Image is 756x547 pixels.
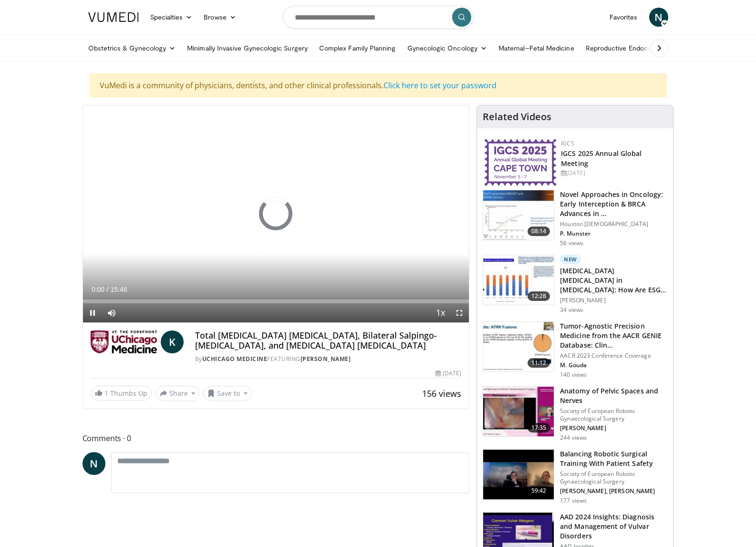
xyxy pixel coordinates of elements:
h3: AAD 2024 Insights: Diagnosis and Management of Vulvar Disorders [560,512,667,541]
a: Browse [198,8,242,27]
a: N [649,8,668,27]
a: Obstetrics & Gynecology [83,39,182,58]
span: 1 [104,389,108,398]
a: Gynecologic Oncology [402,39,493,58]
a: 1 Thumbs Up [91,386,152,401]
div: [DATE] [561,169,665,177]
p: 244 views [560,434,587,442]
img: UChicago Medicine [91,330,157,353]
button: Share [155,386,200,401]
p: 34 views [560,306,583,314]
p: Society of European Robotic Gynaecological Surgery [560,407,667,423]
span: / [107,286,109,293]
p: 177 views [560,497,587,505]
button: Playback Rate [431,303,450,322]
span: 59:42 [528,486,550,495]
span: Comments 0 [83,432,470,444]
h3: Balancing Robotic Surgical Training With Patient Safety [560,449,667,468]
img: VuMedi Logo [88,12,139,22]
p: [PERSON_NAME] [560,424,667,432]
h3: [MEDICAL_DATA] [MEDICAL_DATA] in [MEDICAL_DATA]: How Are ESGO 2023 Guidelines… [560,266,667,295]
span: 0:00 [92,286,104,293]
div: VuMedi is a community of physicians, dentists, and other clinical professionals. [90,73,667,97]
div: By FEATURING [195,355,462,363]
h3: Anatomy of Pelvic Spaces and Nerves [560,386,667,405]
a: IGCS 2025 Annual Global Meeting [561,149,642,168]
a: [PERSON_NAME] [300,355,351,363]
a: N [83,452,105,475]
img: 01504182-1e49-4879-8c4d-5a0c92a723fe.150x105_q85_crop-smart_upscale.jpg [483,255,554,305]
a: UChicago Medicine [202,355,268,363]
button: Fullscreen [450,303,469,322]
a: Maternal–Fetal Medicine [493,39,580,58]
button: Pause [83,303,102,322]
a: Click here to set your password [383,80,497,91]
a: Reproductive Endocrinology & [MEDICAL_DATA] [580,39,740,58]
span: 17:35 [528,423,550,433]
img: 680d42be-3514-43f9-8300-e9d2fda7c814.png.150x105_q85_autocrop_double_scale_upscale_version-0.2.png [485,139,556,186]
button: Mute [102,303,121,322]
a: 12:28 New [MEDICAL_DATA] [MEDICAL_DATA] in [MEDICAL_DATA]: How Are ESGO 2023 Guidelines… [PERSON_... [483,255,667,314]
input: Search topics, interventions [283,6,474,29]
p: New [560,255,581,264]
a: 11:12 Tumor-Agnostic Precision Medicine from the AACR GENIE Database: Clin… AACR 2023 Conference ... [483,321,667,379]
span: 11:12 [528,358,550,368]
div: [DATE] [435,369,461,378]
span: 12:28 [528,291,550,301]
h4: Total [MEDICAL_DATA] [MEDICAL_DATA], Bilateral Salpingo-[MEDICAL_DATA], and [MEDICAL_DATA] [MEDIC... [195,330,462,351]
h3: Novel Approaches in Oncology: Early Interception & BRCA Advances in … [560,190,667,218]
p: AACR 2023 Conference Coverage [560,352,667,360]
img: d044929c-461b-4f49-afc0-e111ae03af9c.150x105_q85_crop-smart_upscale.jpg [483,190,554,240]
p: M. Gouda [560,361,667,369]
a: 08:14 Novel Approaches in Oncology: Early Interception & BRCA Advances in … Houston [DEMOGRAPHIC_... [483,190,667,247]
span: 156 views [422,388,461,399]
span: 08:14 [528,227,550,236]
video-js: Video Player [83,105,469,323]
p: 56 views [560,239,583,247]
h3: Tumor-Agnostic Precision Medicine from the AACR GENIE Database: Clin… [560,321,667,350]
img: c9b58fd4-8caa-4875-99f8-9010bb237d11.150x105_q85_crop-smart_upscale.jpg [483,322,554,372]
span: 15:46 [110,286,127,293]
a: IGCS [561,139,574,147]
h4: Related Videos [483,111,551,123]
button: Save to [203,386,252,401]
a: Favorites [604,8,643,27]
a: 59:42 Balancing Robotic Surgical Training With Patient Safety Society of European Robotic Gynaeco... [483,449,667,505]
p: P. Munster [560,230,667,237]
p: [PERSON_NAME] [560,297,667,304]
a: Minimally Invasive Gynecologic Surgery [181,39,313,58]
div: Progress Bar [83,299,469,303]
a: Complex Family Planning [313,39,402,58]
p: 140 views [560,371,587,379]
a: Specialties [145,8,198,27]
a: K [161,330,184,353]
p: [PERSON_NAME], [PERSON_NAME] [560,487,667,495]
img: 0ea6d4c1-4c24-41be-9a55-97963dbc435c.150x105_q85_crop-smart_upscale.jpg [483,450,554,499]
p: Houston [DEMOGRAPHIC_DATA] [560,220,667,228]
a: 17:35 Anatomy of Pelvic Spaces and Nerves Society of European Robotic Gynaecological Surgery [PER... [483,386,667,442]
p: Society of European Robotic Gynaecological Surgery [560,470,667,485]
img: e1e531fd-73df-4650-97c0-6ff8278dbc13.150x105_q85_crop-smart_upscale.jpg [483,387,554,436]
